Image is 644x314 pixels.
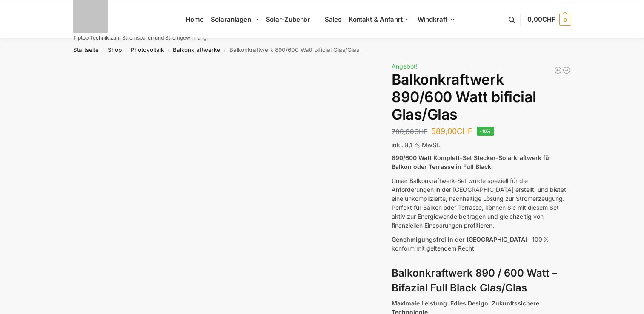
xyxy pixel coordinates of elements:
[108,46,122,53] a: Shop
[392,154,552,170] strong: 890/600 Watt Komplett-Set Stecker-Solarkraftwerk für Balkon oder Terrasse in Full Black.
[122,47,131,54] span: /
[392,236,527,243] span: Genehmigungsfrei in der [GEOGRAPHIC_DATA]
[211,15,251,23] span: Solaranlagen
[527,7,571,32] a: 0,00CHF 0
[131,46,164,53] a: Photovoltaik
[345,0,414,39] a: Kontakt & Anfahrt
[414,128,427,136] span: CHF
[392,176,571,230] p: Unser Balkonkraftwerk-Set wurde speziell für die Anforderungen in der [GEOGRAPHIC_DATA] erstellt,...
[392,141,440,148] span: inkl. 8,1 % MwSt.
[392,63,418,70] span: Angebot!
[418,15,447,23] span: Windkraft
[562,66,571,74] a: Steckerkraftwerk 890/600 Watt, mit Ständer für Terrasse inkl. Lieferung
[266,15,310,23] span: Solar-Zubehör
[321,0,345,39] a: Sales
[559,14,571,26] span: 0
[73,46,99,53] a: Startseite
[99,47,108,54] span: /
[392,71,571,123] h1: Balkonkraftwerk 890/600 Watt bificial Glas/Glas
[58,39,586,61] nav: Breadcrumb
[349,15,403,23] span: Kontakt & Anfahrt
[392,267,557,294] strong: Balkonkraftwerk 890 / 600 Watt – Bifazial Full Black Glas/Glas
[392,128,427,136] bdi: 700,00
[431,127,472,136] bdi: 589,00
[164,47,173,54] span: /
[457,127,472,136] span: CHF
[477,127,494,136] span: -16%
[527,15,555,23] span: 0,00
[392,236,549,252] span: – 100 % konform mit geltendem Recht.
[414,0,458,39] a: Windkraft
[554,66,562,74] a: 890/600 Watt Solarkraftwerk + 2,7 KW Batteriespeicher Genehmigungsfrei
[325,15,342,23] span: Sales
[220,47,229,54] span: /
[207,0,262,39] a: Solaranlagen
[173,46,220,53] a: Balkonkraftwerke
[542,15,555,23] span: CHF
[73,35,206,40] p: Tiptop Technik zum Stromsparen und Stromgewinnung
[262,0,321,39] a: Solar-Zubehör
